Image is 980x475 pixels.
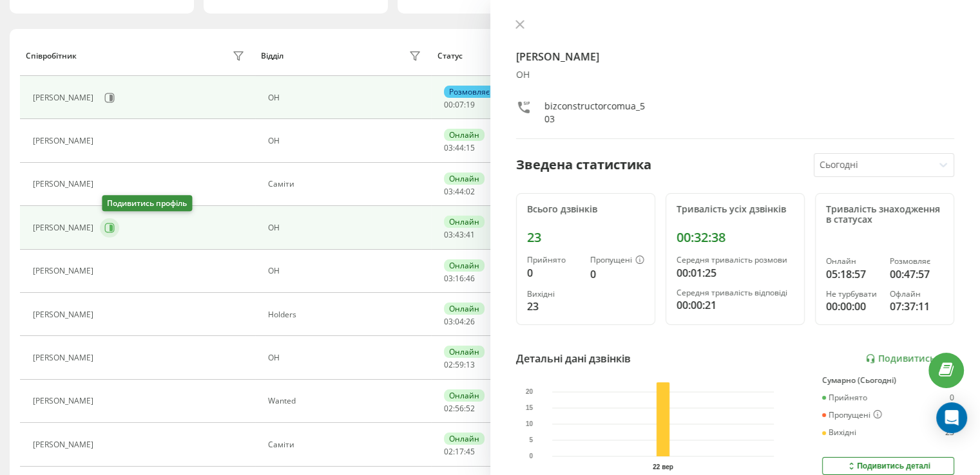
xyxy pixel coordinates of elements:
[466,359,475,370] span: 13
[516,70,955,80] div: ОН
[268,310,425,319] div: Holders
[268,440,425,449] div: Саміти
[444,303,485,315] div: Онлайн
[444,346,485,358] div: Онлайн
[822,428,856,437] div: Вихідні
[33,223,97,232] div: [PERSON_NAME]
[444,187,475,196] div: : :
[455,446,464,457] span: 17
[33,353,97,362] div: [PERSON_NAME]
[444,229,453,240] span: 03
[268,396,425,405] div: Wanted
[33,180,97,189] div: [PERSON_NAME]
[33,310,97,319] div: [PERSON_NAME]
[826,257,879,266] div: Онлайн
[516,155,651,174] div: Зведена статистика
[33,93,97,102] div: [PERSON_NAME]
[261,51,283,61] div: Відділ
[33,396,97,405] div: [PERSON_NAME]
[890,257,943,266] div: Розмовляє
[466,229,475,240] span: 41
[526,420,533,427] text: 10
[677,297,794,313] div: 00:00:21
[950,393,954,402] div: 0
[846,461,930,471] div: Подивитись деталі
[444,259,485,272] div: Онлайн
[444,433,485,445] div: Онлайн
[526,404,533,411] text: 15
[822,457,954,475] button: Подивитись деталі
[444,317,475,326] div: : :
[466,142,475,153] span: 15
[822,393,867,402] div: Прийнято
[527,299,580,314] div: 23
[826,266,879,282] div: 05:18:57
[444,100,475,109] div: : :
[890,299,943,314] div: 07:37:11
[455,229,464,240] span: 43
[466,99,475,110] span: 19
[33,136,97,145] div: [PERSON_NAME]
[268,93,425,102] div: ОН
[268,353,425,362] div: ОН
[527,256,580,265] div: Прийнято
[890,290,943,299] div: Офлайн
[653,463,673,470] text: 22 вер
[890,266,943,282] div: 00:47:57
[527,290,580,299] div: Вихідні
[444,86,495,98] div: Розмовляє
[444,446,453,457] span: 02
[822,376,954,385] div: Сумарно (Сьогодні)
[945,428,954,437] div: 23
[444,230,475,239] div: : :
[268,136,425,145] div: ОН
[529,436,533,443] text: 5
[444,274,475,283] div: : :
[455,316,464,327] span: 04
[455,186,464,197] span: 44
[444,129,485,141] div: Онлайн
[33,266,97,275] div: [PERSON_NAME]
[26,51,77,61] div: Співробітник
[268,266,425,275] div: ОН
[677,288,794,297] div: Середня тривалість відповіді
[677,204,794,215] div: Тривалість усіх дзвінків
[455,403,464,414] span: 56
[455,359,464,370] span: 59
[455,273,464,284] span: 16
[444,172,485,185] div: Онлайн
[444,144,475,153] div: : :
[677,256,794,265] div: Середня тривалість розмови
[526,388,533,395] text: 20
[516,351,631,366] div: Детальні дані дзвінків
[677,230,794,245] div: 00:32:38
[455,142,464,153] span: 44
[466,403,475,414] span: 52
[822,410,882,420] div: Пропущені
[466,446,475,457] span: 45
[826,290,879,299] div: Не турбувати
[516,49,955,64] h4: [PERSON_NAME]
[466,273,475,284] span: 46
[444,447,475,456] div: : :
[444,403,453,414] span: 02
[590,266,644,282] div: 0
[590,256,644,266] div: Пропущені
[268,223,425,232] div: ОН
[444,389,485,402] div: Онлайн
[826,204,943,226] div: Тривалість знаходження в статусах
[529,452,533,460] text: 0
[826,299,879,314] div: 00:00:00
[33,440,97,449] div: [PERSON_NAME]
[444,142,453,153] span: 03
[444,360,475,369] div: : :
[527,204,644,215] div: Всього дзвінків
[444,273,453,284] span: 03
[677,265,794,281] div: 00:01:25
[466,186,475,197] span: 02
[455,99,464,110] span: 07
[527,265,580,281] div: 0
[444,216,485,228] div: Онлайн
[268,180,425,189] div: Саміти
[444,99,453,110] span: 00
